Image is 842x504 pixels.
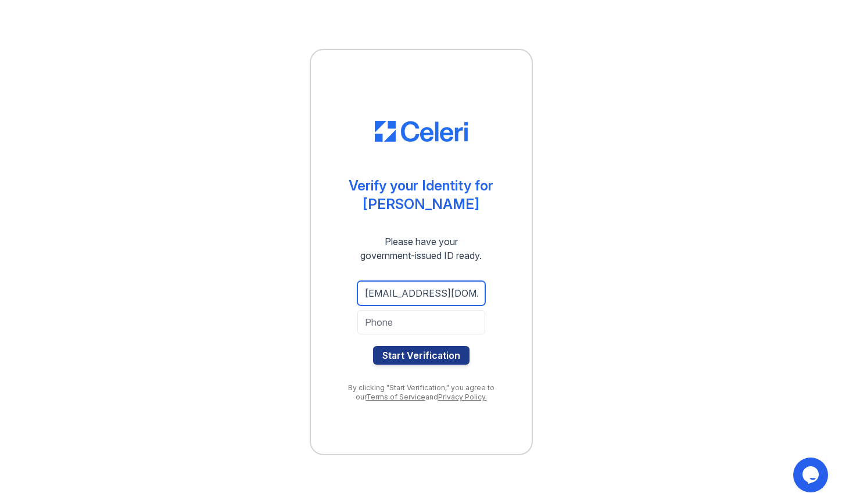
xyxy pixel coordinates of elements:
[334,383,508,402] div: By clicking "Start Verification," you agree to our and
[349,177,493,214] div: Verify your Identity for [PERSON_NAME]
[438,393,487,401] a: Privacy Policy.
[793,458,830,492] iframe: chat widget
[366,393,425,401] a: Terms of Service
[339,235,503,262] div: Please have your government-issued ID ready.
[373,346,470,365] button: Start Verification
[375,121,468,142] img: CE_Logo_Blue-a8612792a0a2168367f1c8372b55b34899dd931a85d93a1a3d3e32e68fde9ad4.png
[357,281,485,305] input: Email
[357,310,485,334] input: Phone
